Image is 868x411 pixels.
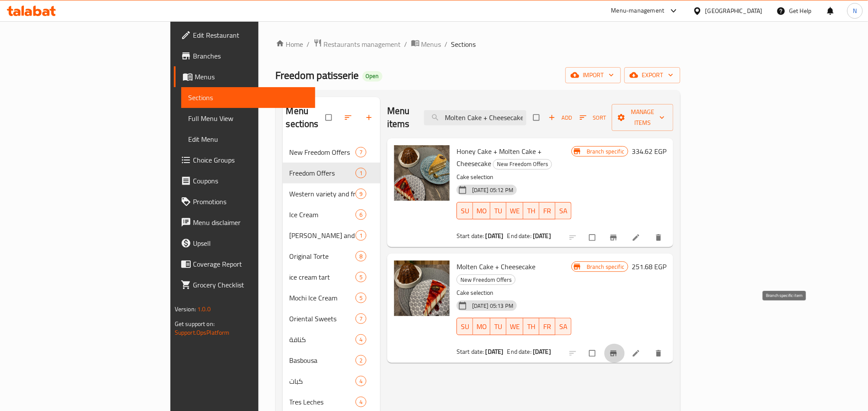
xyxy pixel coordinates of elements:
li: / [445,39,448,49]
span: 1 [356,232,366,240]
span: Coupons [193,176,308,186]
span: Coverage Report [193,259,308,269]
b: [DATE] [533,346,551,357]
span: Sections [188,92,308,103]
span: كبات [290,376,356,386]
span: Upsell [193,238,308,248]
button: TU [490,318,506,335]
span: export [631,70,673,81]
div: Oriental Sweets7 [283,308,380,329]
span: Restaurants management [324,39,401,49]
span: Freedom Offers [290,168,356,178]
button: FR [539,202,555,219]
span: New Freedom Offers [457,275,515,285]
span: [PERSON_NAME] and baklava [290,230,356,241]
button: SU [457,318,473,335]
div: New Freedom Offers [493,159,552,170]
span: Branches [193,51,308,61]
button: Branch-specific-item [604,344,625,363]
div: items [356,334,366,345]
a: Edit menu item [632,233,642,242]
span: 8 [356,252,366,261]
span: 1 [356,169,366,177]
span: 4 [356,336,366,344]
span: Freedom patisserie [276,65,359,85]
a: Edit Menu [181,129,315,150]
span: Honey Cake + Molten Cake + Cheesecake [457,145,542,170]
a: Full Menu View [181,108,315,129]
span: Sort [580,113,606,123]
a: Sections [181,87,315,108]
span: Menus [195,72,308,82]
div: items [356,189,366,199]
button: Branch-specific-item [604,228,625,247]
span: SU [460,205,470,217]
span: Get support on: [175,318,215,329]
span: Molten Cake + Cheesecake [457,260,535,273]
span: Add [548,113,572,123]
div: items [356,293,366,303]
span: End date: [507,230,532,241]
span: Basbousa [290,355,356,365]
button: SA [555,318,571,335]
div: [PERSON_NAME] and baklava1 [283,225,380,246]
span: New Freedom Offers [493,159,551,169]
span: Grocery Checklist [193,280,308,290]
div: Ice Cream6 [283,204,380,225]
span: 6 [356,211,366,219]
span: Mochi Ice Cream [290,293,356,303]
a: Coupons [174,170,315,191]
span: Menu disclaimer [193,217,308,228]
img: Honey Cake + Molten Cake + Cheesecake [394,145,450,201]
a: Coverage Report [174,254,315,274]
div: Original Torte [290,251,356,261]
span: Ice Cream [290,209,356,220]
div: items [356,272,366,282]
b: [DATE] [533,230,551,241]
span: Oriental Sweets [290,313,356,324]
button: TH [523,202,539,219]
span: Western variety and freedom gateau [290,189,356,199]
span: MO [476,205,487,217]
div: items [356,230,366,241]
a: Edit Restaurant [174,25,315,46]
span: 1.0.0 [197,303,211,315]
div: Western variety and freedom gateau9 [283,183,380,204]
button: Add [546,111,574,124]
div: Menu-management [611,6,665,16]
span: ice cream tart [290,272,356,282]
span: TH [527,320,536,333]
span: [DATE] 05:13 PM [469,302,517,310]
span: Edit Restaurant [193,30,308,40]
div: items [356,147,366,157]
button: delete [649,228,670,247]
span: import [572,70,614,81]
span: Version: [175,303,196,315]
div: items [356,168,366,178]
span: Sort items [574,111,612,124]
span: WE [510,205,520,217]
div: items [356,355,366,365]
span: Start date: [457,346,484,357]
div: items [356,313,366,324]
a: Grocery Checklist [174,274,315,295]
button: WE [506,202,523,219]
button: delete [649,344,670,363]
button: import [565,67,621,83]
li: / [405,39,408,49]
div: items [356,209,366,220]
span: كنافة [290,334,356,345]
span: Edit Menu [188,134,308,144]
button: MO [473,318,490,335]
span: TU [494,320,503,333]
h6: 251.68 EGP [632,261,666,273]
span: TU [494,205,503,217]
span: SU [460,320,470,333]
div: New Freedom Offers [457,274,516,285]
span: WE [510,320,520,333]
nav: breadcrumb [276,39,681,50]
button: Manage items [612,104,673,131]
